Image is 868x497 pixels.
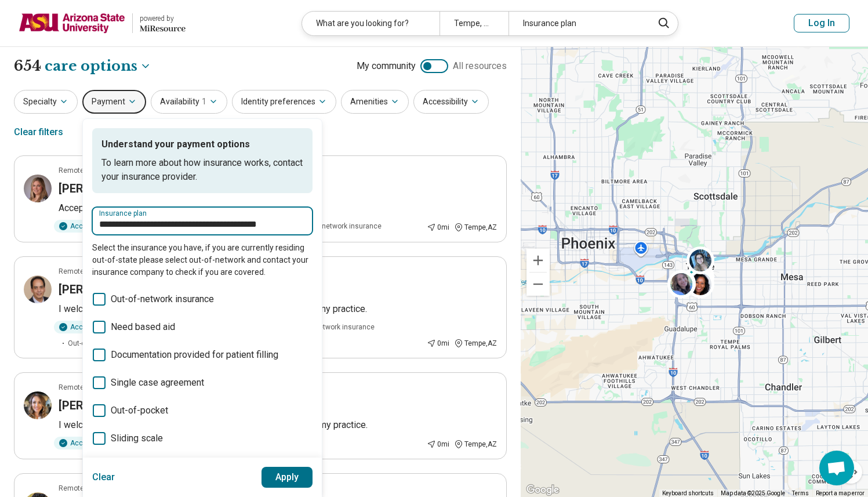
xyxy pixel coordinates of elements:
[111,320,175,334] span: Need based aid
[54,220,133,233] div: Accepting clients
[357,59,416,73] span: My community
[101,137,303,151] p: Understand your payment options
[427,439,449,449] div: 0 mi
[526,249,550,272] button: Zoom in
[59,382,124,393] p: Remote or In-person
[819,451,854,485] div: Open chat
[14,56,151,76] h1: 654
[440,12,509,35] div: Tempe, AZ 85281
[99,210,306,217] label: Insurance plan
[54,321,133,333] div: Accepting clients
[59,483,124,494] p: Remote or In-person
[262,467,313,488] button: Apply
[232,90,336,114] button: Identity preferences
[454,338,497,349] div: Tempe , AZ
[341,90,409,114] button: Amenities
[302,12,440,35] div: What are you looking for?
[202,96,206,108] span: 1
[314,221,382,231] span: In-network insurance
[68,338,111,349] span: Out-of-pocket
[14,90,78,114] button: Specialty
[54,437,133,449] div: Accepting clients
[427,222,449,233] div: 0 mi
[59,266,124,277] p: Remote or In-person
[82,90,146,114] button: Payment
[59,281,150,298] h3: [PERSON_NAME]
[45,56,137,76] span: care options
[59,201,497,215] p: Accepting new patients
[101,156,303,184] p: To learn more about how insurance works, contact your insurance provider.
[140,13,186,24] div: powered by
[111,348,278,362] span: Documentation provided for patient filling
[59,397,150,413] h3: [PERSON_NAME]
[413,90,489,114] button: Accessibility
[59,165,124,176] p: Remote or In-person
[151,90,227,114] button: Availability1
[111,404,168,418] span: Out-of-pocket
[45,56,151,76] button: Care options
[92,242,313,278] p: Select the insurance you have, if you are currently residing out-of-state please select out-of-ne...
[111,292,214,306] span: Out-of-network insurance
[19,9,125,37] img: Arizona State University
[453,59,507,73] span: All resources
[816,490,865,496] a: Report a map error
[454,439,497,449] div: Tempe , AZ
[526,273,550,296] button: Zoom out
[307,322,375,332] span: In-network insurance
[427,338,449,349] div: 0 mi
[111,431,163,445] span: Sliding scale
[111,376,204,390] span: Single case agreement
[92,467,115,488] button: Clear
[721,490,785,496] span: Map data ©2025 Google
[59,302,497,316] p: I welcome and affirm clients of all identities and backgrounds in my practice.
[454,222,497,233] div: Tempe , AZ
[509,12,646,35] div: Insurance plan
[19,9,186,37] a: Arizona State Universitypowered by
[14,118,63,146] div: Clear filters
[59,180,150,197] h3: [PERSON_NAME]
[794,14,849,32] button: Log In
[59,418,497,432] p: I welcome and affirm clients of all identities and backgrounds at my practice.
[792,490,809,496] a: Terms (opens in new tab)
